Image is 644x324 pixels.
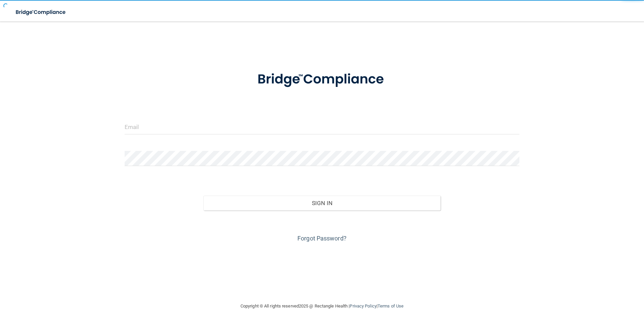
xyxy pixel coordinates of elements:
a: Terms of Use [378,303,404,309]
img: bridge_compliance_login_screen.278c3ca4.svg [244,62,400,97]
a: Privacy Policy [350,303,376,309]
div: Copyright © All rights reserved 2025 @ Rectangle Health | | [199,295,445,317]
a: Forgot Password? [297,235,347,242]
input: Email [125,119,520,134]
button: Sign In [203,196,441,210]
img: bridge_compliance_login_screen.278c3ca4.svg [10,5,72,19]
